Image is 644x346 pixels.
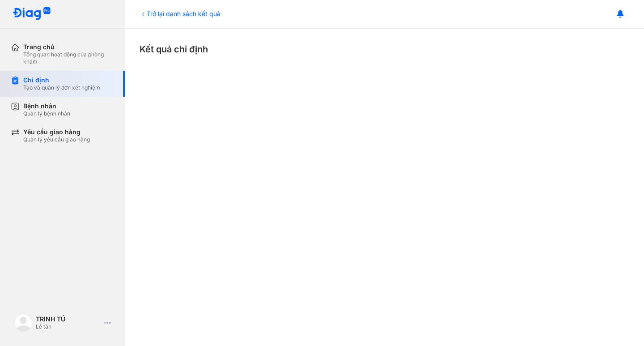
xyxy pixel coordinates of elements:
div: Trở lại danh sách kết quả [140,9,220,18]
img: logo [13,7,51,21]
div: Yêu cầu giao hàng [23,128,90,136]
div: Trang chủ [23,43,114,51]
img: logo [14,314,32,332]
div: Kết quả chỉ định [140,43,630,56]
div: Quản lý bệnh nhân [23,110,70,117]
div: Tạo và quản lý đơn xét nghiệm [23,84,100,91]
div: Lễ tân [36,323,100,330]
div: Chỉ định [23,76,100,84]
div: Quản lý yêu cầu giao hàng [23,136,90,143]
div: TRINH TÚ [36,315,100,323]
div: Tổng quan hoạt động của phòng khám [23,51,114,65]
div: Bệnh nhân [23,102,70,110]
